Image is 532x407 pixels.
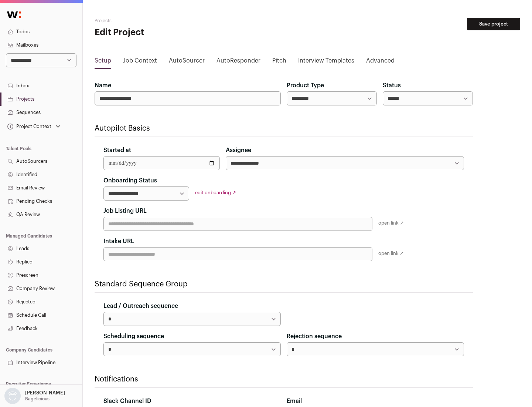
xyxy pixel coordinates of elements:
[103,332,164,341] label: Scheduling sequence
[103,397,151,406] label: Slack Channel ID
[6,121,62,132] button: Open dropdown
[95,27,236,38] h1: Edit Project
[272,56,286,68] a: Pitch
[366,56,395,68] a: Advanced
[226,146,251,155] label: Assignee
[383,81,401,90] label: Status
[103,146,131,155] label: Started at
[95,18,236,24] h2: Projects
[287,81,324,90] label: Product Type
[95,81,111,90] label: Name
[195,190,236,195] a: edit onboarding ↗
[103,176,157,185] label: Onboarding Status
[103,302,178,310] label: Lead / Outreach sequence
[25,396,50,402] p: Bagelicious
[123,56,157,68] a: Job Context
[103,206,147,215] label: Job Listing URL
[95,123,473,134] h2: Autopilot Basics
[95,56,111,68] a: Setup
[95,279,473,289] h2: Standard Sequence Group
[3,7,25,22] img: Wellfound
[103,237,134,246] label: Intake URL
[25,390,65,396] p: [PERSON_NAME]
[467,18,520,30] button: Save project
[4,388,21,404] img: nopic.png
[6,124,51,129] div: Project Context
[216,56,260,68] a: AutoResponder
[287,397,464,406] div: Email
[169,56,205,68] a: AutoSourcer
[298,56,354,68] a: Interview Templates
[3,388,66,404] button: Open dropdown
[95,374,473,384] h2: Notifications
[287,332,342,341] label: Rejection sequence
